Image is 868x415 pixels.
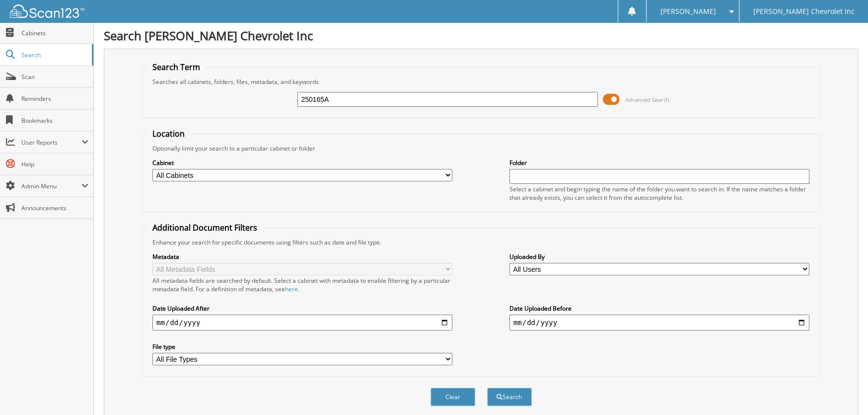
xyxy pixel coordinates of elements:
[10,4,84,18] img: scan123-logo-white.svg
[152,304,452,313] label: Date Uploaded After
[147,62,205,73] legend: Search Term
[487,388,532,406] button: Search
[431,388,475,406] button: Clear
[285,285,298,293] a: here
[660,8,716,14] span: [PERSON_NAME]
[152,276,452,293] div: All metadata fields are searched by default. Select a cabinet with metadata to enable filtering b...
[147,238,814,247] div: Enhance your search for specific documents using filters such as date and file type.
[509,159,809,167] label: Folder
[147,128,190,139] legend: Location
[509,304,809,313] label: Date Uploaded Before
[21,138,81,147] span: User Reports
[625,96,669,103] span: Advanced Search
[509,252,809,261] label: Uploaded By
[21,182,81,190] span: Admin Menu
[21,51,87,59] span: Search
[152,252,452,261] label: Metadata
[104,27,858,44] h1: Search [PERSON_NAME] Chevrolet Inc
[21,160,88,168] span: Help
[509,185,809,202] div: Select a cabinet and begin typing the name of the folder you want to search in. If the name match...
[21,73,88,81] span: Scan
[21,204,88,212] span: Announcements
[147,144,814,153] div: Optionally limit your search to a particular cabinet or folder
[21,29,88,37] span: Cabinets
[818,367,868,415] iframe: Chat Widget
[152,342,452,351] label: File type
[509,315,809,331] input: end
[147,78,814,86] div: Searches all cabinets, folders, files, metadata, and keywords
[21,116,88,125] span: Bookmarks
[753,8,855,14] span: [PERSON_NAME] Chevrolet Inc
[152,159,452,167] label: Cabinet
[21,94,88,103] span: Reminders
[152,315,452,331] input: start
[147,222,262,233] legend: Additional Document Filters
